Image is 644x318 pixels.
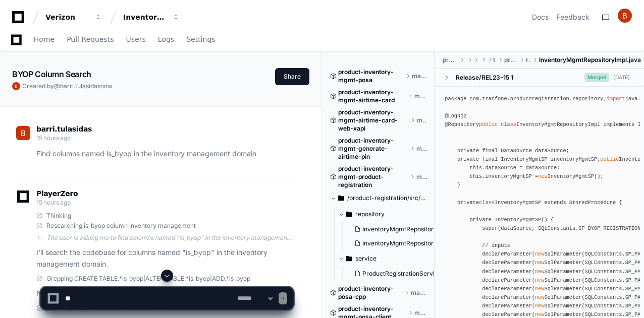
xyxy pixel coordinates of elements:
button: repository [338,206,435,222]
span: Pull Requests [67,36,114,42]
button: /product-registration/src/main/java/com/tracfone/productregistration [330,190,427,206]
span: InventoryMgmtRepositoryImpl.java [539,56,641,64]
span: repository [355,210,385,218]
span: InventoryMgmtRepositoryImpl.java [362,239,463,247]
span: Logs [158,36,174,42]
a: Docs [532,12,549,22]
svg: Directory [346,252,352,265]
div: Inventory Management [123,12,167,22]
img: ACg8ocLkNwoMFWWa3dWcTZnRGUtP6o1FDLREkKem-9kv8hyc6RbBZA=s96-c [16,126,30,140]
span: master [414,92,427,100]
span: Researching is_byop column inventory management [46,222,196,230]
span: master [416,145,427,153]
span: repository [526,56,531,64]
button: Inventory Management [119,8,184,26]
span: tracfone [493,56,496,64]
div: Verizon [45,12,89,22]
a: Settings [186,28,215,51]
img: ACg8ocLkNwoMFWWa3dWcTZnRGUtP6o1FDLREkKem-9kv8hyc6RbBZA=s96-c [618,9,632,23]
svg: Directory [346,208,352,220]
p: Find columns named is_byop in the inventory management domain [36,148,293,160]
span: new [538,173,547,179]
span: now [100,82,113,90]
span: public [600,156,619,162]
span: Users [126,36,146,42]
button: ProductRegistrationServiceImpl.java [350,267,437,281]
span: product-inventory-mgmt-generate-airtime-pin [338,137,408,161]
p: I'll search the codebase for columns named "is_byop" in the inventory management domain. [36,247,293,270]
span: master [412,72,427,80]
div: The user is asking me to find columns named "is_byop" in the inventory management domain. I need ... [46,234,293,242]
span: service [355,255,377,263]
a: Logs [158,28,174,51]
span: product-inventory-mgmt-posa [338,68,404,84]
span: product-inventory-mgmt-airtime-card [338,88,406,104]
span: new [535,260,544,266]
button: InventoryMgmtRepository.java [350,222,437,236]
span: master [416,173,427,181]
span: product-inventory-mgmt-product-registration [338,165,408,189]
span: productregistration [504,56,518,64]
span: new [535,251,544,257]
div: Release/REL23-15 1 [456,74,513,82]
span: 15 hours ago [36,134,70,142]
a: Users [126,28,146,51]
img: ACg8ocLkNwoMFWWa3dWcTZnRGUtP6o1FDLREkKem-9kv8hyc6RbBZA=s96-c [12,82,20,90]
span: Created by [22,82,113,90]
app-text-character-animate: BYOP Column Search [12,69,91,79]
span: barri.tulasidas [36,125,92,133]
span: 15 hours ago [36,199,70,206]
iframe: Open customer support [612,285,639,312]
button: service [338,250,435,267]
a: Pull Requests [67,28,114,51]
span: InventoryMgmtRepository.java [362,225,450,233]
button: InventoryMgmtRepositoryImpl.java [350,236,437,250]
button: Share [275,68,309,85]
span: Thinking [46,212,71,220]
span: public [479,121,498,128]
button: Verizon [41,8,106,26]
span: master [417,116,427,124]
span: /product-registration/src/main/java/com/tracfone/productregistration [347,194,427,202]
div: [DATE] [613,74,630,81]
svg: Directory [338,192,344,204]
span: product-inventory-mgmt-airtime-card-web-xapi [338,108,409,133]
span: Home [34,36,55,42]
span: barri.tulasidas [60,82,100,90]
span: Merged [584,73,609,82]
span: import [607,96,625,102]
span: class [479,200,495,206]
span: @ [54,82,60,90]
span: Settings [186,36,215,42]
span: product-registration [443,56,457,64]
span: class [501,121,516,128]
button: Feedback [557,12,589,22]
span: PlayerZero [36,190,78,197]
span: new [535,269,544,275]
a: Home [34,28,55,51]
